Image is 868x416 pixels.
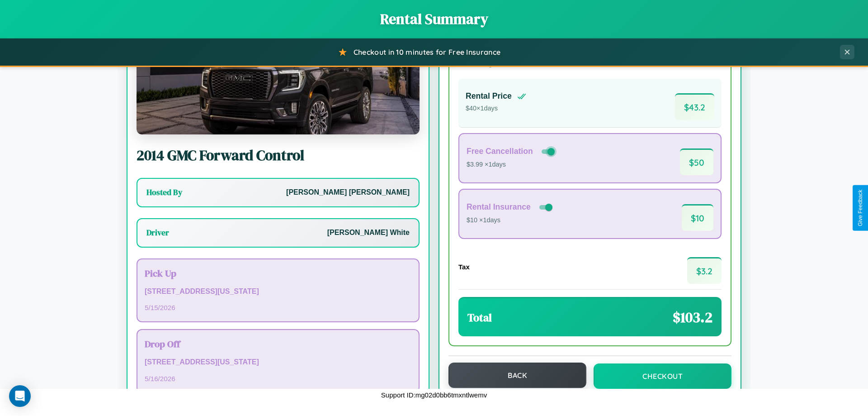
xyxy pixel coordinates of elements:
h3: Pick Up [145,267,411,280]
button: Back [448,363,586,388]
h1: Rental Summary [9,9,859,29]
h3: Driver [146,227,169,238]
h3: Total [467,310,492,325]
span: $ 103.2 [673,307,712,327]
span: $ 10 [682,204,713,231]
p: 5 / 15 / 2026 [145,301,411,314]
p: [STREET_ADDRESS][US_STATE] [145,285,411,298]
h4: Rental Insurance [467,202,531,212]
span: Checkout in 10 minutes for Free Insurance [354,48,500,57]
p: $ 40 × 1 days [466,103,526,115]
div: Open Intercom Messenger [9,385,31,407]
img: GMC Forward Control [137,44,420,134]
p: [STREET_ADDRESS][US_STATE] [145,356,411,369]
h3: Drop Off [145,337,411,350]
span: $ 50 [680,148,713,175]
h4: Tax [458,263,470,271]
h4: Free Cancellation [467,147,533,156]
h2: 2014 GMC Forward Control [137,145,420,165]
h3: Hosted By [146,187,182,198]
p: 5 / 16 / 2026 [145,373,411,385]
button: Checkout [594,363,731,389]
h4: Rental Price [466,91,512,101]
span: $ 3.2 [687,257,722,284]
p: [PERSON_NAME] [PERSON_NAME] [286,186,410,199]
span: $ 43.2 [675,93,714,120]
p: $3.99 × 1 days [467,159,557,171]
div: Give Feedback [857,190,863,226]
p: $10 × 1 days [467,215,554,226]
p: Support ID: mg02d0bb6tmxntlwemv [381,389,487,401]
p: [PERSON_NAME] White [327,226,410,239]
